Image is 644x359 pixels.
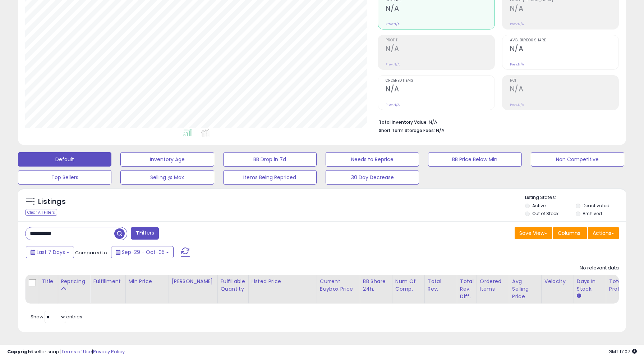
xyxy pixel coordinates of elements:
[386,85,494,95] h2: N/A
[515,227,552,239] button: Save View
[512,278,538,300] div: Avg Selling Price
[120,152,214,167] button: Inventory Age
[223,152,317,167] button: BB Drop in 7d
[75,249,108,256] span: Compared to:
[252,278,314,285] div: Listed Price
[61,348,92,355] a: Terms of Use
[326,152,419,167] button: Needs to Reprice
[386,103,400,107] small: Prev: N/A
[61,278,87,285] div: Repricing
[93,348,125,355] a: Privacy Policy
[609,278,635,293] div: Total Profit
[379,127,435,133] b: Short Term Storage Fees:
[25,209,57,216] div: Clear All Filters
[120,170,214,185] button: Selling @ Max
[38,197,66,207] h5: Listings
[460,278,474,300] div: Total Rev. Diff.
[379,117,613,126] li: N/A
[510,79,618,83] span: ROI
[172,278,215,285] div: [PERSON_NAME]
[583,203,609,209] label: Deactivated
[588,227,619,239] button: Actions
[428,152,521,167] button: BB Price Below Min
[221,278,245,293] div: Fulfillable Quantity
[510,45,618,54] h2: N/A
[532,203,546,209] label: Active
[18,170,111,185] button: Top Sellers
[93,278,122,285] div: Fulfillment
[379,119,428,125] b: Total Inventory Value:
[26,246,74,258] button: Last 7 Days
[577,278,603,293] div: Days In Stock
[577,293,581,299] small: Days In Stock.
[510,62,524,67] small: Prev: N/A
[436,127,445,134] span: N/A
[363,278,389,293] div: BB Share 24h.
[583,210,602,217] label: Archived
[131,227,159,240] button: Filters
[223,170,317,185] button: Items Being Repriced
[37,249,65,256] span: Last 7 Days
[510,38,618,42] span: Avg. Buybox Share
[558,230,580,237] span: Columns
[31,313,82,320] span: Show: entries
[18,152,111,167] button: Default
[608,348,637,355] span: 2025-10-13 17:07 GMT
[510,4,618,14] h2: N/A
[525,194,626,201] p: Listing States:
[386,22,400,26] small: Prev: N/A
[7,349,125,355] div: seller snap | |
[395,278,422,293] div: Num of Comp.
[510,22,524,26] small: Prev: N/A
[42,278,55,285] div: Title
[553,227,587,239] button: Columns
[320,278,357,293] div: Current Buybox Price
[122,249,165,256] span: Sep-29 - Oct-05
[129,278,166,285] div: Min Price
[386,45,494,54] h2: N/A
[580,265,619,272] div: No relevant data
[7,348,33,355] strong: Copyright
[510,103,524,107] small: Prev: N/A
[510,85,618,95] h2: N/A
[544,278,571,285] div: Velocity
[428,278,454,293] div: Total Rev.
[386,38,494,42] span: Profit
[386,4,494,14] h2: N/A
[111,246,174,258] button: Sep-29 - Oct-05
[386,62,400,67] small: Prev: N/A
[386,79,494,83] span: Ordered Items
[326,170,419,185] button: 30 Day Decrease
[480,278,506,293] div: Ordered Items
[531,152,624,167] button: Non Competitive
[532,210,558,217] label: Out of Stock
